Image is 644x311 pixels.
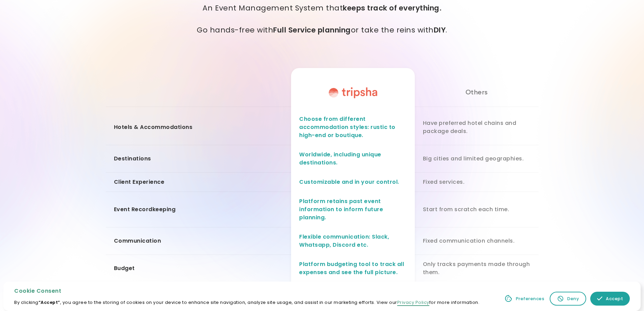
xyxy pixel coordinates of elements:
div: Start from scratch each time. [415,192,539,227]
div: Choose from different accommodation styles: rustic to high-end or boutique. [299,115,407,139]
div: Have preferred hotel chains and package deals. [415,110,539,145]
div: Platform retains past event information to inform future planning. [299,197,407,222]
div: Flexible communication: Slack, Whatsapp, Discord etc. [299,233,407,249]
div: Preferences [516,295,545,302]
a: Preferences [503,292,546,306]
div: Fixed services. [415,173,539,192]
div: Fixed communication channels. [415,227,539,254]
div: Hotels & Accommodations [114,123,193,131]
div: Platform budgeting tool to track all expenses and see the full picture. [299,260,407,276]
div: Big cities and limited geographies. [415,145,539,172]
div: Budget [114,264,135,272]
div: Communication [114,237,161,245]
div: Client Experience [114,178,165,186]
div: Cookie Consent [14,287,479,295]
a: Accept [590,292,630,306]
strong: keeps track of everything. ‍ [343,3,442,13]
div: Customizable and in your control. [299,178,399,186]
a: Deny [550,292,586,306]
p: An Event Management System that Go hands-free with or take the reins with . [197,3,447,36]
strong: DIY [434,25,446,35]
img: Tripsha Logo [329,87,377,98]
div: Event Recordkeeping [114,205,176,214]
strong: “Accept” [39,299,60,305]
div: Others [466,88,488,97]
strong: Full Service planning [273,25,351,35]
div: Worldwide, including unique destinations. [299,151,407,167]
div: Accept [606,295,623,302]
p: By clicking , you agree to the storing of cookies on your device to enhance site navigation, anal... [14,299,479,306]
a: Privacy Policy [397,299,429,306]
img: allow icon [597,296,602,301]
div: Destination s [114,155,151,163]
div: Only tracks payments made through them. [415,255,539,282]
div: Deny [567,295,579,302]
